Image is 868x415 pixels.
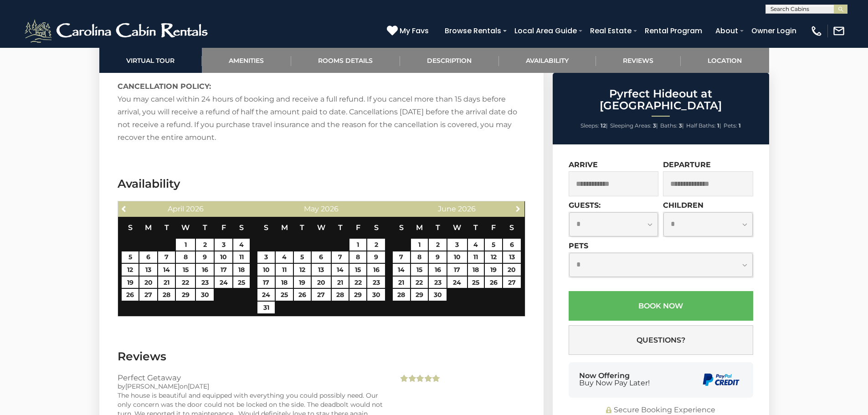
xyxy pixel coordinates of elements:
a: 21 [393,277,410,288]
a: 10 [257,264,275,276]
span: Previous [121,205,128,212]
span: My Favs [400,25,429,36]
a: Amenities [202,48,291,73]
img: mail-regular-white.png [832,25,845,37]
a: Description [400,48,499,73]
label: Departure [663,160,711,169]
span: Half Baths: [686,122,716,129]
h3: Reviews [118,348,525,364]
span: Friday [356,223,360,232]
button: Questions? [569,325,753,355]
a: 24 [447,277,467,288]
span: Wednesday [453,223,461,232]
a: 6 [139,251,157,263]
span: Friday [491,223,496,232]
a: 10 [447,251,467,263]
a: 21 [332,277,349,288]
span: Monday [416,223,423,232]
span: May [304,205,319,213]
a: Previous [119,203,130,214]
a: 22 [176,277,195,288]
strong: 12 [601,122,606,129]
a: 6 [312,251,331,263]
a: 22 [349,277,366,288]
a: 11 [233,251,250,263]
span: Thursday [338,223,343,232]
a: 9 [196,251,214,263]
span: Next [514,205,522,212]
a: Rental Program [640,23,707,39]
span: Sleeping Areas: [610,122,652,129]
label: Guests: [569,201,601,210]
a: 28 [393,289,410,301]
a: 16 [429,264,447,276]
span: Tuesday [300,223,304,232]
a: 4 [468,239,484,251]
a: 7 [158,251,175,263]
a: Local Area Guide [510,23,581,39]
a: 25 [468,277,484,288]
span: Pets: [724,122,737,129]
a: 25 [233,277,250,288]
a: 2 [196,239,214,251]
a: 30 [196,289,214,301]
a: 30 [367,289,385,301]
a: 9 [367,251,385,263]
a: 25 [276,289,293,301]
a: 12 [485,251,502,263]
a: 3 [447,239,467,251]
a: 10 [215,251,232,263]
a: Browse Rentals [440,23,506,39]
span: Wednesday [181,223,190,232]
span: Wednesday [317,223,325,232]
a: 21 [158,277,175,288]
li: | [686,120,721,132]
a: 15 [411,264,428,276]
span: 2026 [458,205,476,213]
label: Pets [569,241,588,250]
span: Thursday [473,223,478,232]
a: 24 [257,289,275,301]
a: Location [681,48,769,73]
span: Saturday [509,223,514,232]
a: 23 [196,277,214,288]
a: Virtual Tour [99,48,202,73]
a: 28 [158,289,175,301]
strong: 1 [717,122,719,129]
span: Tuesday [436,223,440,232]
span: Monday [145,223,152,232]
a: 13 [503,251,521,263]
a: Rooms Details [291,48,400,73]
span: Saturday [374,223,379,232]
img: White-1-2.png [23,17,212,45]
a: Owner Login [747,23,801,39]
span: Sleeps: [580,122,599,129]
li: | [610,120,658,132]
a: 8 [349,251,366,263]
a: 20 [503,264,521,276]
a: 7 [332,251,349,263]
h3: Perfect Getaway [118,374,385,382]
a: 23 [429,277,447,288]
a: 28 [332,289,349,301]
span: Friday [221,223,226,232]
span: April [168,205,184,213]
a: Real Estate [586,23,636,39]
li: | [660,120,684,132]
a: 12 [122,264,139,276]
a: 19 [294,277,311,288]
a: 26 [294,289,311,301]
a: 2 [367,239,385,251]
a: 7 [393,251,410,263]
a: 2 [429,239,447,251]
a: 23 [367,277,385,288]
span: Tuesday [164,223,169,232]
a: 29 [176,289,195,301]
a: About [711,23,743,39]
span: Thursday [203,223,207,232]
a: 13 [139,264,157,276]
div: Now Offering [579,372,650,387]
a: 18 [468,264,484,276]
a: 14 [393,264,410,276]
a: 3 [215,239,232,251]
